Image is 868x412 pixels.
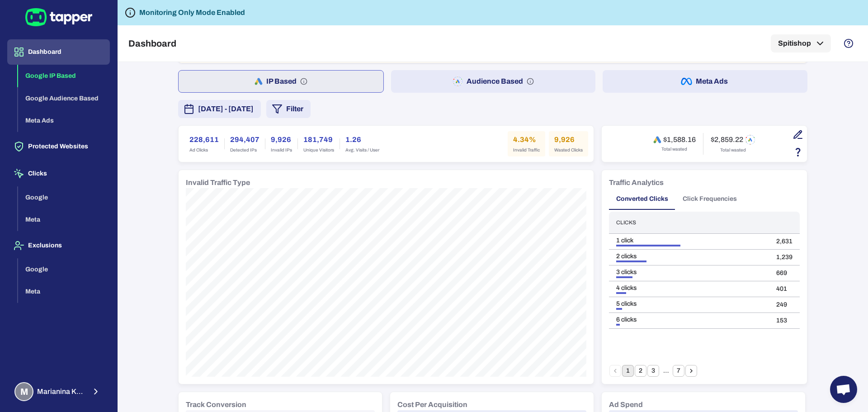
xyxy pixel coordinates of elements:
button: Go to page 3 [647,365,659,377]
a: Google IP Based [18,71,110,79]
h6: Ad Spend [609,399,643,410]
h6: 4.34% [513,134,540,145]
a: Exclusions [7,241,110,249]
a: Meta [18,287,110,295]
button: Protected Websites [7,134,110,159]
button: Go to next page [685,365,697,377]
svg: IP based: Search, Display, and Shopping. [300,78,307,85]
button: Google [18,186,110,209]
h6: $1,588.16 [663,135,696,144]
td: 401 [769,281,800,297]
button: Audience Based [391,70,596,93]
button: Click Frequencies [675,188,744,210]
span: Total wasted [661,146,687,152]
button: Filter [266,100,311,118]
button: Spitishop [771,34,831,52]
button: Go to page 2 [635,365,646,377]
h6: 1.26 [345,134,379,145]
span: Total wasted [720,147,746,153]
span: Invalid Traffic [513,147,540,153]
td: 669 [769,265,800,281]
a: Meta [18,215,110,223]
a: Dashboard [7,47,110,55]
a: Meta Ads [18,116,110,124]
div: 5 clicks [616,300,762,308]
div: 2 clicks [616,252,762,260]
nav: pagination navigation [609,365,698,377]
span: Detected IPs [230,147,259,153]
a: Google Audience Based [18,94,110,101]
h5: Dashboard [128,38,176,49]
button: Meta Ads [18,109,110,132]
div: M [14,382,33,401]
h6: 228,611 [189,134,219,145]
span: Ad Clicks [189,147,219,153]
span: Unique Visitors [303,147,334,153]
button: Google [18,258,110,281]
h6: $2,859.22 [711,135,743,144]
td: 1,239 [769,250,800,265]
h6: Traffic Analytics [609,177,664,188]
h6: Cost Per Acquisition [397,399,467,410]
button: Meta [18,208,110,231]
h6: 9,926 [271,134,292,145]
button: Go to page 7 [673,365,684,377]
a: Google [18,193,110,200]
h6: 9,926 [554,134,583,145]
button: Google IP Based [18,65,110,87]
div: 4 clicks [616,284,762,292]
td: 249 [769,297,800,313]
div: Open chat [830,376,857,403]
button: page 1 [622,365,634,377]
button: Estimation based on the quantity of invalid click x cost-per-click. [790,144,806,160]
h6: Monitoring Only Mode Enabled [139,7,245,18]
button: [DATE] - [DATE] [178,100,261,118]
button: Converted Clicks [609,188,675,210]
button: Dashboard [7,39,110,65]
h6: Invalid Traffic Type [186,177,250,188]
div: 1 click [616,237,762,245]
h6: 294,407 [230,134,259,145]
button: IP Based [178,70,384,93]
button: Google Audience Based [18,87,110,110]
div: … [660,367,672,375]
a: Protected Websites [7,142,110,150]
span: Avg. Visits / User [345,147,379,153]
h6: 181,749 [303,134,334,145]
td: 2,631 [769,234,800,250]
button: Clicks [7,161,110,186]
button: Exclusions [7,233,110,258]
span: [DATE] - [DATE] [198,104,254,114]
div: 6 clicks [616,316,762,324]
button: Meta Ads [603,70,807,93]
span: Wasted Clicks [554,147,583,153]
div: 3 clicks [616,268,762,276]
button: MMarianina Karra [7,379,110,405]
a: Google [18,265,110,272]
td: 153 [769,313,800,329]
h6: Track Conversion [186,399,246,410]
th: Clicks [609,212,769,234]
button: Meta [18,280,110,303]
svg: Tapper is not blocking any fraudulent activity for this domain [125,7,136,18]
svg: Audience based: Search, Display, Shopping, Video Performance Max, Demand Generation [527,78,534,85]
span: Marianina Karra [37,387,85,396]
a: Clicks [7,169,110,177]
span: Invalid IPs [271,147,292,153]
